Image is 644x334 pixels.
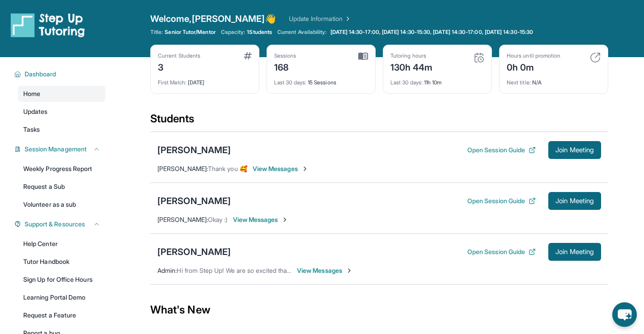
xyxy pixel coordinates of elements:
span: Join Meeting [555,147,594,153]
div: 0h 0m [507,59,560,74]
a: Sign Up for Office Hours [18,271,106,288]
img: card [358,52,368,60]
div: N/A [507,74,601,86]
a: [DATE] 14:30-17:00, [DATE] 14:30-15:30, [DATE] 14:30-17:00, [DATE] 14:30-15:30 [329,29,535,36]
button: Open Session Guide [467,196,536,205]
img: card [590,52,601,63]
div: What's New [150,290,608,330]
span: Welcome, [PERSON_NAME] 👋 [150,13,276,25]
span: Capacity: [221,29,246,36]
span: View Messages [233,215,289,224]
span: Current Availability: [277,29,326,36]
span: Join Meeting [555,198,594,204]
img: Chevron-Right [301,165,309,172]
span: Last 30 days : [274,79,306,86]
span: [PERSON_NAME] : [157,165,208,172]
button: Open Session Guide [467,146,536,154]
div: [PERSON_NAME] [157,195,231,207]
span: Tasks [23,125,40,134]
button: Open Session Guide [467,247,536,256]
button: Session Management [21,145,100,154]
div: 3 [158,59,200,74]
div: 15 Sessions [274,74,368,86]
img: logo [11,13,85,38]
button: Support & Resources [21,220,100,229]
span: Home [23,89,40,98]
div: [PERSON_NAME] [157,144,231,156]
span: Admin : [157,267,177,274]
button: chat-button [612,302,637,327]
img: Chevron Right [343,14,352,23]
span: View Messages [297,266,353,275]
a: Volunteer as a sub [18,196,106,213]
img: card [474,52,484,63]
img: Chevron-Right [346,267,353,274]
span: Next title : [507,79,531,86]
span: Last 30 days : [390,79,423,86]
button: Join Meeting [548,141,601,159]
img: Chevron-Right [281,216,288,223]
button: Join Meeting [548,192,601,210]
div: Tutoring hours [390,52,433,59]
a: Request a Feature [18,307,106,323]
a: Tasks [18,121,106,138]
span: Updates [23,107,48,116]
span: Join Meeting [555,249,594,255]
span: [PERSON_NAME] : [157,216,208,223]
a: Request a Sub [18,179,106,195]
span: 1 Students [247,29,272,36]
div: 168 [274,59,297,74]
span: [DATE] 14:30-17:00, [DATE] 14:30-15:30, [DATE] 14:30-17:00, [DATE] 14:30-15:30 [330,29,533,36]
div: Hours until promotion [507,52,560,59]
span: Dashboard [25,70,56,79]
a: Tutor Handbook [18,254,106,270]
a: Learning Portal Demo [18,289,106,305]
span: View Messages [253,164,309,173]
span: Senior Tutor/Mentor [165,29,215,36]
div: 11h 10m [390,74,484,86]
span: Session Management [25,145,87,154]
a: Update Information [289,14,352,23]
span: First Match : [158,79,186,86]
a: Updates [18,104,106,120]
div: 130h 44m [390,59,433,74]
button: Dashboard [21,70,100,79]
button: Join Meeting [548,243,601,261]
a: Weekly Progress Report [18,161,106,177]
img: card [244,52,252,59]
div: [PERSON_NAME] [157,246,231,258]
span: Thank you 🥰 [208,165,247,172]
div: [DATE] [158,74,252,86]
span: Title: [150,29,163,36]
a: Home [18,86,106,102]
a: Help Center [18,236,106,252]
div: Students [150,112,608,131]
span: Okay :) [208,216,228,223]
div: Current Students [158,52,200,59]
div: Sessions [274,52,297,59]
span: Support & Resources [25,220,85,229]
